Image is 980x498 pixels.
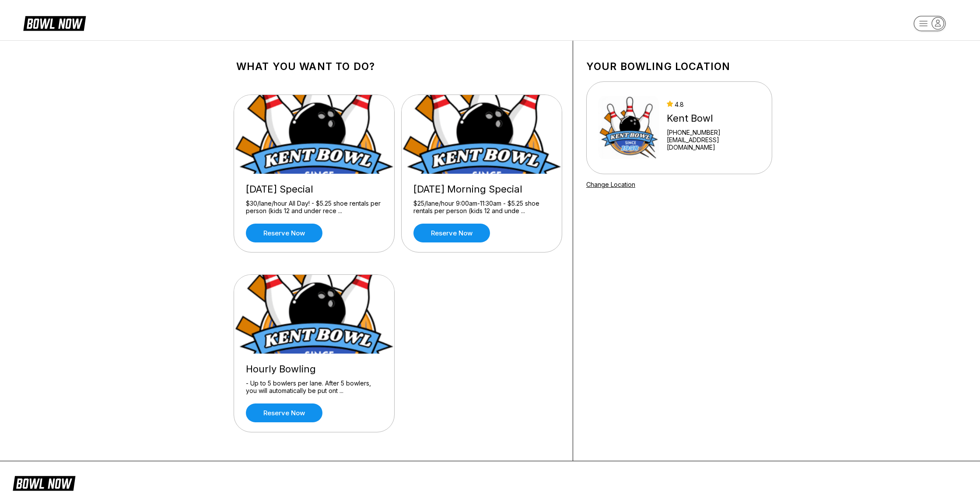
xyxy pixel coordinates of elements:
[413,224,490,242] a: Reserve now
[234,95,395,174] img: Wednesday Special
[667,112,760,124] div: Kent Bowl
[667,136,760,151] a: [EMAIL_ADDRESS][DOMAIN_NAME]
[246,224,322,242] a: Reserve now
[598,95,659,161] img: Kent Bowl
[413,183,550,195] div: [DATE] Morning Special
[402,95,563,174] img: Sunday Morning Special
[246,200,382,215] div: $30/lane/hour All Day! - $5.25 shoe rentals per person (kids 12 and under rece ...
[586,60,772,73] h1: Your bowling location
[667,129,760,136] div: [PHONE_NUMBER]
[246,403,322,422] a: Reserve now
[246,379,382,395] div: - Up to 5 bowlers per lane. After 5 bowlers, you will automatically be put ont ...
[413,200,550,215] div: $25/lane/hour 9:00am-11:30am - $5.25 shoe rentals per person (kids 12 and unde ...
[246,183,382,195] div: [DATE] Special
[246,363,382,375] div: Hourly Bowling
[236,60,560,73] h1: What you want to do?
[234,275,395,354] img: Hourly Bowling
[586,181,635,188] a: Change Location
[667,101,760,108] div: 4.8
